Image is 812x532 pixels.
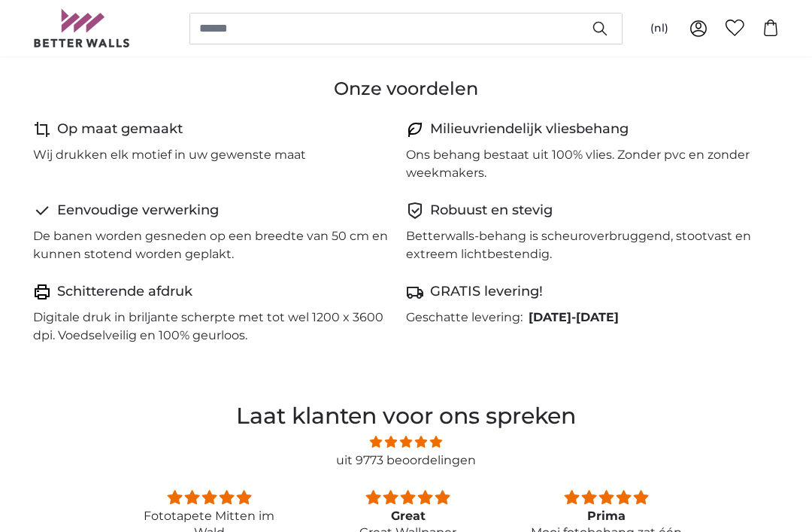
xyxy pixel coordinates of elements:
h4: Milieuvriendelijk vliesbehang [430,119,629,140]
h4: Schitterende afdruk [57,281,192,302]
h4: Eenvoudige verwerking [57,200,219,221]
p: De banen worden gesneden op een breedte van 50 cm en kunnen stotend worden geplakt. [33,227,394,263]
h4: Robuust en stevig [430,200,553,221]
button: (nl) [638,15,680,42]
p: Ons behang bestaat uit 100% vlies. Zonder pvc en zonder weekmakers. [406,146,767,182]
b: - [529,310,619,324]
h3: Onze voordelen [33,77,779,101]
div: 5 stars [326,488,489,508]
img: Betterwalls [33,9,131,47]
a: uit 9773 beoordelingen [336,453,476,467]
span: [DATE] [576,310,619,324]
p: Geschatte levering: [406,309,523,327]
p: Digitale druk in briljante scherpte met tot wel 1200 x 3600 dpi. Voedselveilig en 100% geurloos. [33,309,394,345]
h4: GRATIS levering! [430,281,543,302]
div: 5 stars [128,488,290,508]
span: 4.81 stars [108,433,704,451]
h2: Laat klanten voor ons spreken [108,399,704,433]
p: Wij drukken elk motief in uw gewenste maat [33,146,306,164]
p: Betterwalls-behang is scheuroverbruggend, stootvast en extreem lichtbestendig. [406,227,767,263]
div: Great [326,508,489,524]
div: Prima [526,508,688,524]
div: 5 stars [526,488,688,508]
span: [DATE] [529,310,571,324]
h4: Op maat gemaakt [57,119,183,140]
